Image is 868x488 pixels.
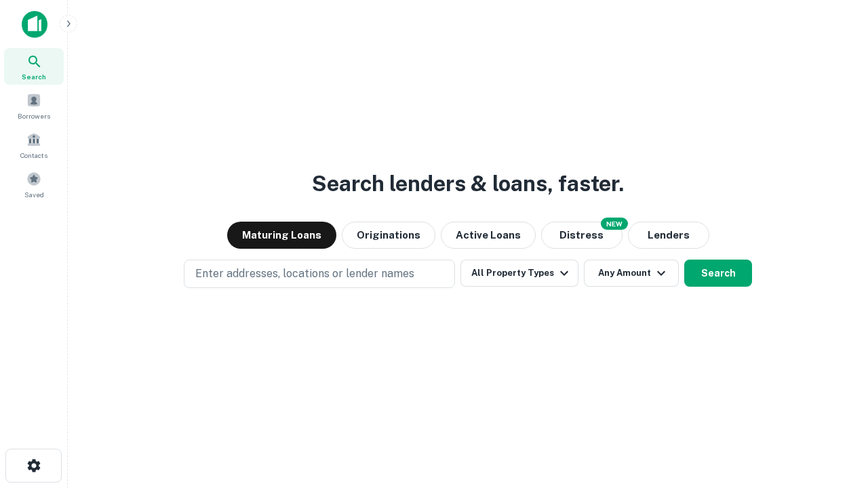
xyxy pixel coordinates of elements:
[195,266,414,282] p: Enter addresses, locations or lender names
[628,222,709,249] button: Lenders
[24,189,44,200] span: Saved
[184,260,455,288] button: Enter addresses, locations or lender names
[22,11,47,38] img: capitalize-icon.png
[601,218,628,230] div: NEW
[312,167,624,200] h3: Search lenders & loans, faster.
[460,260,578,287] button: All Property Types
[4,127,64,163] a: Contacts
[20,150,47,161] span: Contacts
[18,110,50,121] span: Borrowers
[342,222,435,249] button: Originations
[684,260,752,287] button: Search
[441,222,536,249] button: Active Loans
[800,380,868,445] iframe: Chat Widget
[4,166,64,203] a: Saved
[541,222,623,249] button: Search distressed loans with lien and other non-mortgage details.
[584,260,679,287] button: Any Amount
[22,71,46,82] span: Search
[4,87,64,124] a: Borrowers
[227,222,336,249] button: Maturing Loans
[4,48,64,85] a: Search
